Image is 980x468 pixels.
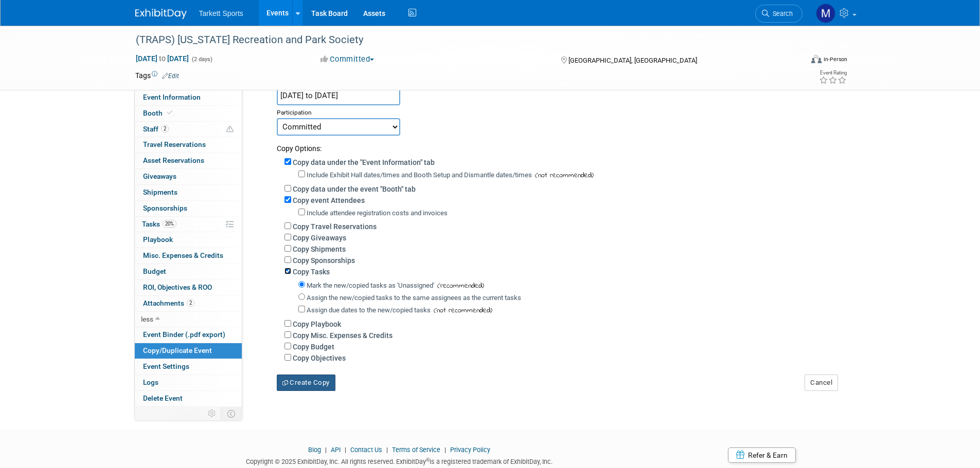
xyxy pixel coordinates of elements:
[143,267,166,275] span: Budget
[143,299,194,307] span: Attachments
[307,171,532,179] label: Include Exhibit Hall dates/times and Booth Setup and Dismantle dates/times
[187,299,194,307] span: 2
[143,93,201,101] span: Event Information
[135,122,242,137] a: Staff2
[221,407,242,420] td: Toggle Event Tabs
[317,54,378,65] button: Committed
[226,125,234,134] span: Potential Scheduling Conflict -- at least one attendee is tagged in another overlapping event.
[167,110,172,116] i: Booth reservation complete
[143,251,223,259] span: Misc. Expenses & Credits
[307,209,448,217] label: Include attendee registration costs and invoices
[426,457,430,463] sup: ®
[532,170,594,181] span: (not recommended)
[293,196,365,204] label: Copy event Attendees
[163,220,176,228] span: 20%
[277,375,335,391] button: Create Copy
[135,169,242,184] a: Giveaways
[811,55,822,63] img: Format-Inperson.png
[293,158,435,166] label: Copy data under the "Event Information" tab
[143,235,173,244] span: Playbook
[135,137,242,153] a: Travel Reservations
[293,268,330,276] label: Copy Tasks
[143,346,212,354] span: Copy/Duplicate Event
[805,375,838,391] button: Cancel
[308,446,321,454] a: Blog
[143,125,169,133] span: Staff
[143,172,176,180] span: Giveaways
[293,234,346,242] label: Copy Giveaways
[143,188,177,196] span: Shipments
[293,354,346,362] label: Copy Objectives
[293,222,377,231] label: Copy Travel Reservations
[823,55,847,63] div: In-Person
[819,70,847,76] div: Event Rating
[293,245,346,253] label: Copy Shipments
[199,9,243,17] span: Tarkett Sports
[135,343,242,359] a: Copy/Duplicate Event
[143,362,189,370] span: Event Settings
[135,201,242,216] a: Sponsorships
[135,455,664,466] div: Copyright © 2025 ExhibitDay, Inc. All rights reserved. ExhibitDay is a registered trademark of Ex...
[143,204,187,212] span: Sponsorships
[135,375,242,390] a: Logs
[135,312,242,327] a: less
[307,306,431,314] label: Assign due dates to the new/copied tasks
[350,446,382,454] a: Contact Us
[728,447,796,463] a: Refer & Earn
[293,256,355,265] label: Copy Sponsorships
[323,446,329,454] span: |
[135,264,242,279] a: Budget
[143,283,212,291] span: ROI, Objectives & ROO
[132,31,787,49] div: (TRAPS) [US_STATE] Recreation and Park Society
[331,446,341,454] a: API
[135,280,242,295] a: ROI, Objectives & ROO
[191,56,212,63] span: (2 days)
[135,54,189,63] span: [DATE] [DATE]
[293,343,334,351] label: Copy Budget
[431,305,492,316] span: (not recommended)
[135,391,242,406] a: Delete Event
[142,220,176,228] span: Tasks
[135,9,187,19] img: ExhibitDay
[135,359,242,375] a: Event Settings
[157,54,167,63] span: to
[293,320,341,328] label: Copy Playbook
[293,185,416,193] label: Copy data under the event "Booth" tab
[143,140,206,148] span: Travel Reservations
[135,185,242,200] a: Shipments
[755,5,803,23] a: Search
[293,331,393,340] label: Copy Misc. Expenses & Credits
[203,407,221,420] td: Personalize Event Tab Strip
[143,330,225,339] span: Event Binder (.pdf export)
[307,282,434,289] label: Mark the new/copied tasks as 'Unassigned'
[143,394,183,402] span: Delete Event
[442,446,449,454] span: |
[135,296,242,311] a: Attachments2
[769,10,793,17] span: Search
[434,280,484,291] span: (recommended)
[277,136,838,154] div: Copy Options:
[162,72,179,80] a: Edit
[450,446,490,454] a: Privacy Policy
[161,125,169,133] span: 2
[135,70,179,81] td: Tags
[742,53,848,69] div: Event Format
[135,232,242,248] a: Playbook
[143,156,204,164] span: Asset Reservations
[277,105,838,118] div: Participation
[307,294,521,302] label: Assign the new/copied tasks to the same assignees as the current tasks
[816,4,835,23] img: Mathieu Martel
[342,446,349,454] span: |
[135,327,242,343] a: Event Binder (.pdf export)
[135,248,242,264] a: Misc. Expenses & Credits
[141,315,153,323] span: less
[135,106,242,121] a: Booth
[143,378,158,386] span: Logs
[135,90,242,105] a: Event Information
[568,57,697,64] span: [GEOGRAPHIC_DATA], [GEOGRAPHIC_DATA]
[392,446,440,454] a: Terms of Service
[135,217,242,232] a: Tasks20%
[143,109,174,117] span: Booth
[384,446,390,454] span: |
[135,153,242,169] a: Asset Reservations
